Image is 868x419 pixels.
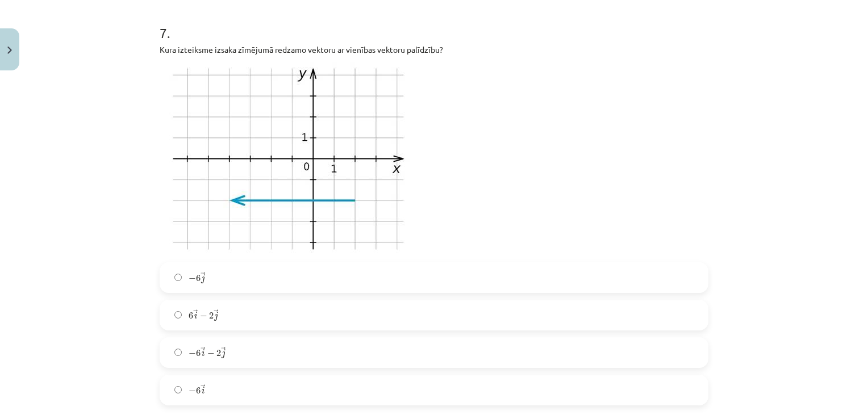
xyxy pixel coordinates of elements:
span: j [214,312,218,321]
span: j [201,275,205,283]
span: → [201,347,205,354]
span: → [201,272,205,279]
span: → [214,309,218,316]
span: → [193,309,198,316]
span: − [200,313,207,320]
span: i [194,312,198,319]
span: i [202,387,205,394]
span: 2 [209,312,214,319]
h1: 7 . [160,5,708,40]
span: − [189,388,196,395]
img: icon-close-lesson-0947bae3869378f0d4975bcd49f059093ad1ed9edebbc8119c70593378902aed.svg [7,47,12,54]
span: − [189,350,196,357]
span: → [201,384,205,391]
span: − [207,350,215,357]
span: i [202,350,205,357]
span: → [221,347,226,354]
span: 6 [196,350,201,357]
span: 6 [189,312,193,319]
span: − [189,275,196,282]
span: 2 [216,350,221,357]
span: 6 [196,387,201,394]
span: j [222,350,226,358]
p: Kura izteiksme izsaka zīmējumā redzamo vektoru ar vienības vektoru palīdzību? [160,44,708,56]
span: 6 [196,275,201,282]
